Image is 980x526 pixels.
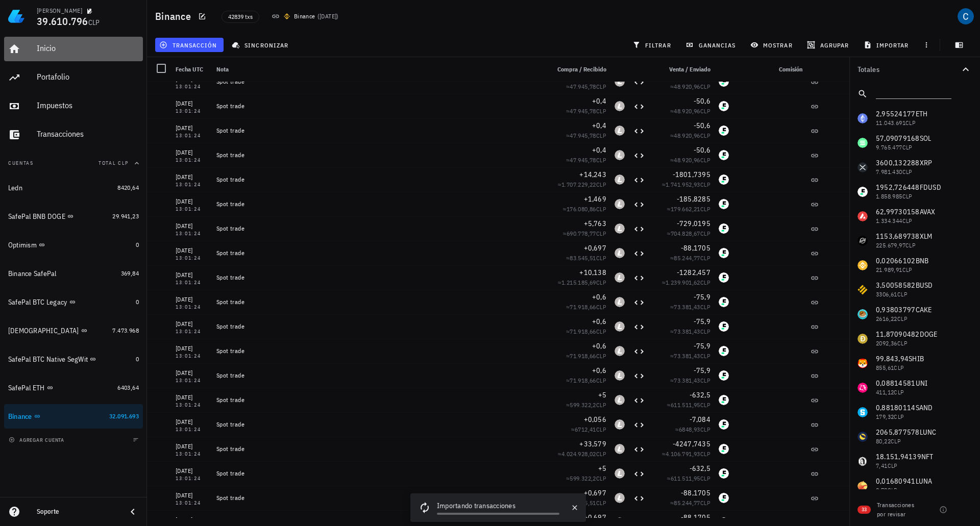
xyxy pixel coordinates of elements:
div: FDUSD-icon [719,444,729,454]
span: 611.511,95 [671,401,700,409]
span: ≈ [670,83,710,90]
span: CLP [700,450,710,458]
div: LTC-icon [615,101,625,111]
h1: Binance [155,8,195,24]
span: 6403,64 [117,384,139,391]
div: Binance [8,412,32,421]
span: +0,6 [592,341,606,350]
div: [DATE] [176,343,208,354]
div: FDUSD-icon [719,321,729,332]
span: -75,9 [694,292,710,302]
span: +0,6 [592,292,606,302]
span: ≈ [670,132,710,139]
div: LTC-icon [615,174,625,185]
span: CLP [596,132,606,139]
div: FDUSD-icon [719,77,729,87]
div: Comisión [733,57,806,82]
span: 42839 txs [228,11,253,22]
span: filtrar [634,41,671,49]
span: ≈ [667,230,710,237]
span: [DATE] [320,12,336,20]
span: Nota [216,65,229,73]
div: avatar [958,8,974,24]
div: SafePal BTC Legacy [8,298,67,307]
div: 13:01:24 [176,133,208,138]
div: 13:01:24 [176,158,208,163]
span: +0,697 [584,243,607,253]
div: 13:01:24 [176,427,208,432]
span: CLP [596,425,606,433]
div: 13:01:24 [176,207,208,212]
div: [DATE] [176,392,208,403]
span: ≈ [558,279,606,286]
span: 73.381,43 [674,303,700,311]
span: 73.381,43 [674,328,700,335]
span: ≈ [558,450,606,458]
span: agregar cuenta [11,437,64,443]
div: LTC-icon [615,150,625,160]
div: LTC-icon [615,248,625,258]
a: Binance SafePal 369,84 [4,261,143,286]
span: 48.920,96 [674,156,700,164]
span: Fecha UTC [176,65,203,73]
div: Compra / Recibido [545,57,610,82]
span: Total CLP [99,160,129,166]
span: +5,763 [584,219,607,228]
span: CLP [700,328,710,335]
div: LTC-icon [615,468,625,479]
span: ≈ [670,156,710,164]
div: FDUSD-icon [719,419,729,430]
span: ≈ [675,425,710,433]
span: CLP [596,279,606,286]
span: +0,6 [592,317,606,326]
div: Spot trade [216,151,541,159]
button: transacción [155,38,224,52]
div: LTC-icon [615,370,625,381]
div: Nota [212,57,545,82]
span: 71.918,66 [570,303,596,311]
div: FDUSD-icon [719,223,729,234]
span: 48.920,96 [674,107,700,115]
div: [DATE] [176,196,208,207]
span: 47.945,78 [570,107,596,115]
span: ≈ [662,181,710,188]
div: SafePal BTC Native SegWit [8,355,88,364]
button: agregar cuenta [6,435,69,445]
span: -632,5 [690,390,711,399]
div: 13:01:24 [176,305,208,310]
div: Optimism [8,241,37,249]
span: CLP [700,377,710,384]
span: CLP [596,450,606,458]
a: Ledn 8420,64 [4,176,143,200]
a: Optimism 0 [4,233,143,257]
span: CLP [596,254,606,262]
div: Spot trade [216,469,541,478]
button: CuentasTotal CLP [4,151,143,176]
div: Impuestos [37,101,139,110]
span: -88,1705 [681,513,710,522]
span: ≈ [566,107,606,115]
div: FDUSD-icon [719,346,729,356]
span: -88,1705 [681,488,710,497]
span: 0 [136,298,139,306]
div: Spot trade [216,371,541,380]
div: [DATE] [176,294,208,305]
span: 47.945,78 [570,132,596,139]
span: -185,8285 [677,194,710,204]
div: [DATE] [176,417,208,427]
span: CLP [596,352,606,360]
div: Spot trade [216,322,541,331]
span: ≈ [670,254,710,262]
button: Totales [849,57,980,82]
div: FDUSD-icon [719,272,729,283]
div: Spot trade [216,200,541,208]
div: [DATE] [176,490,208,500]
span: CLP [700,474,710,482]
span: CLP [700,254,710,262]
span: mostrar [752,41,793,49]
span: CLP [700,156,710,164]
span: ≈ [670,328,710,335]
div: LTC-icon [615,199,625,209]
span: +5 [598,390,607,399]
span: sincronizar [234,41,288,49]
